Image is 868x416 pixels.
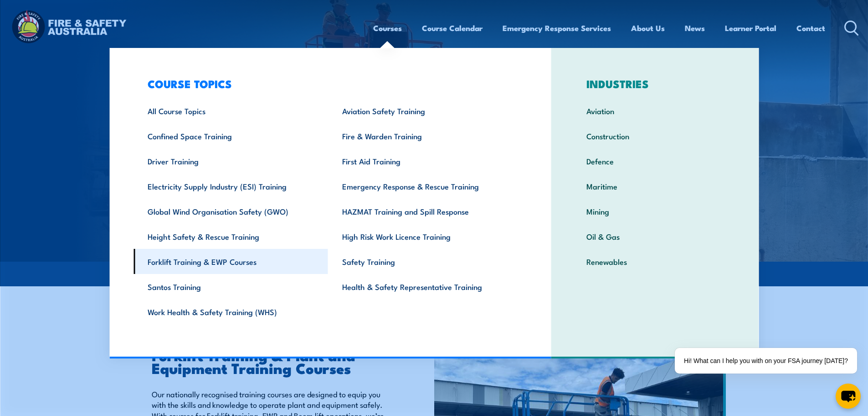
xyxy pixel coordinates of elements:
[328,274,523,299] a: Health & Safety Representative Training
[328,199,523,224] a: HAZMAT Training and Spill Response
[328,98,523,123] a: Aviation Safety Training
[572,123,738,148] a: Construction
[328,174,523,199] a: Emergency Response & Rescue Training
[422,16,483,40] a: Course Calendar
[134,148,328,174] a: Driver Training
[328,224,523,249] a: High Risk Work Licence Training
[134,274,328,299] a: Santos Training
[373,16,402,40] a: Courses
[134,174,328,199] a: Electricity Supply Industry (ESI) Training
[572,199,738,224] a: Mining
[134,249,328,274] a: Forklift Training & EWP Courses
[685,16,705,40] a: News
[134,199,328,224] a: Global Wind Organisation Safety (GWO)
[134,299,328,324] a: Work Health & Safety Training (WHS)
[572,174,738,199] a: Maritime
[134,98,328,123] a: All Course Topics
[572,98,738,123] a: Aviation
[836,384,861,409] button: chat-button
[134,123,328,148] a: Confined Space Training
[503,16,611,40] a: Emergency Response Services
[572,224,738,249] a: Oil & Gas
[675,348,857,374] div: Hi! What can I help you with on your FSA journey [DATE]?
[328,249,523,274] a: Safety Training
[572,249,738,274] a: Renewables
[796,16,825,40] a: Contact
[631,16,665,40] a: About Us
[572,77,738,90] h3: INDUSTRIES
[725,16,776,40] a: Learner Portal
[134,77,523,90] h3: COURSE TOPICS
[328,123,523,148] a: Fire & Warden Training
[152,348,392,374] h2: Forklift Training & Plant and Equipment Training Courses
[572,148,738,174] a: Defence
[328,148,523,174] a: First Aid Training
[134,224,328,249] a: Height Safety & Rescue Training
